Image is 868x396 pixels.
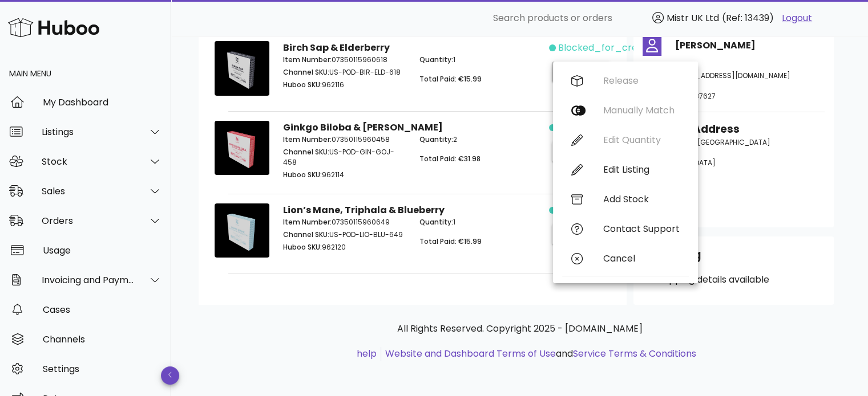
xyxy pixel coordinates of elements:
span: Channel SKU: [283,67,329,77]
img: Product Image [215,203,269,258]
p: 07350115960618 [283,55,406,65]
p: No shipping details available [643,273,825,287]
span: Total Paid: €31.98 [419,154,481,164]
a: Service Terms & Conditions [573,347,696,360]
p: US-POD-LIO-BLU-649 [283,230,406,240]
span: Channel SKU: [283,147,329,157]
span: blocked_for_credit [558,41,649,55]
img: Product Image [215,41,269,96]
span: Mistr UK Ltd [667,11,719,25]
p: All Rights Reserved. Copyright 2025 - [DOMAIN_NAME] [208,322,831,336]
div: Add Stock [603,194,680,205]
div: Listings [42,126,135,137]
span: [EMAIL_ADDRESS][DOMAIN_NAME] [675,71,790,80]
span: Total Paid: €15.99 [419,74,482,84]
strong: Ginkgo Biloba & [PERSON_NAME] [283,121,443,134]
p: 07350115960458 [283,134,406,145]
img: Huboo Logo [8,15,99,40]
div: Channels [43,334,162,345]
li: and [381,347,696,361]
a: Logout [782,11,812,25]
span: Item Number: [283,134,332,144]
p: US-POD-BIR-ELD-618 [283,67,406,77]
span: Huboo SKU: [283,242,322,252]
strong: Lion’s Mane, Triphala & Blueberry [283,203,445,217]
span: Item Number: [283,55,332,64]
div: Sales [42,186,135,197]
div: Stock [42,156,135,167]
span: (Ref: 13439) [722,11,774,25]
div: Edit Listing [603,164,680,175]
div: Usage [43,245,162,256]
img: Product Image [215,121,269,175]
span: Quantity: [419,55,453,64]
span: Quantity: [419,134,453,144]
div: Invoicing and Payments [42,275,135,285]
p: 962120 [283,242,406,252]
span: Huboo SKU: [283,80,322,89]
p: 962114 [283,170,406,180]
p: 962116 [283,80,406,90]
button: action [552,62,611,82]
a: Website and Dashboard Terms of Use [385,347,556,360]
h3: Shipping Address [643,121,825,137]
div: My Dashboard [43,97,162,108]
span: [PERSON_NAME][GEOGRAPHIC_DATA] [643,137,770,147]
span: Total Paid: €15.99 [419,236,482,246]
strong: Birch Sap & Elderberry [283,41,390,54]
span: Channel SKU: [283,230,329,239]
div: Contact Support [603,223,680,234]
button: action [552,224,611,244]
span: Item Number: [283,217,332,227]
p: US-POD-GIN-GOJ-458 [283,147,406,168]
div: Cases [43,304,162,315]
div: Orders [42,215,135,226]
p: 2 [419,134,542,145]
a: help [357,347,377,360]
span: Huboo SKU: [283,170,322,179]
p: 1 [419,55,542,65]
p: 1 [419,217,542,227]
p: 07350115960649 [283,217,406,227]
div: Settings [43,364,162,374]
div: Shipping [643,246,825,273]
div: Cancel [603,253,680,264]
button: action [552,141,611,162]
span: Quantity: [419,217,453,227]
h4: [PERSON_NAME] [675,39,825,52]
